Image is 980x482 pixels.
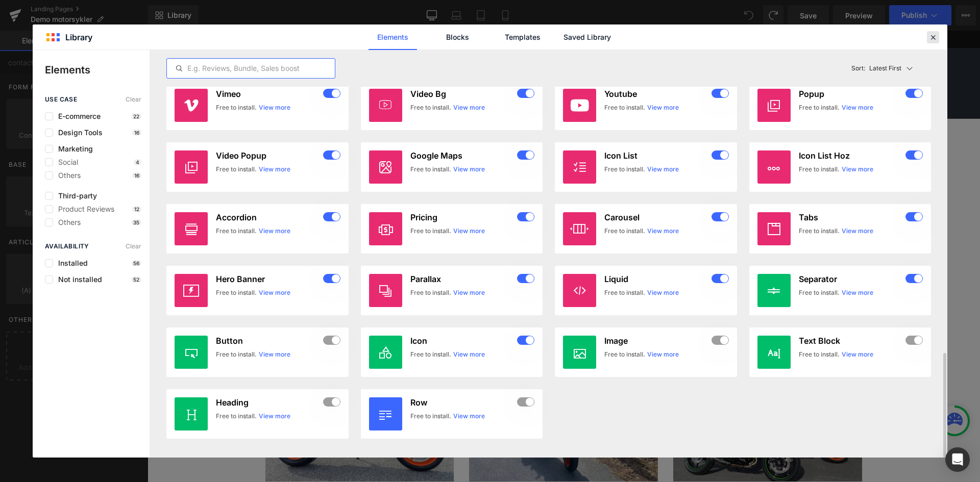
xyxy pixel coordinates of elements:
a: Elements [369,24,417,50]
p: [PERSON_NAME] ut kontaktskjema på siden her så tar vi kontakt i løpet av kort tid! Du har også mu... [118,214,409,248]
span: TLF: [PHONE_NUMBER] [636,73,730,82]
a: brukte motorsykler [214,146,284,156]
h3: Popup [799,89,904,99]
a: View more [259,412,290,421]
div: Free to install. [216,350,257,359]
span: Social [53,158,78,166]
p: Melding: [434,212,705,223]
a: View more [647,288,679,297]
div: Free to install. [799,165,840,174]
div: Free to install. [410,288,451,297]
nav: Secondary [591,67,738,88]
a: View more [259,288,290,297]
img: Prøv demosykkel hos ASM [322,309,510,450]
h3: Heading [216,397,321,408]
a: Templates [498,24,547,50]
a: TLF: [PHONE_NUMBER] [615,71,738,85]
h3: Separator [799,274,904,284]
h3: Icon [410,336,516,346]
nav: Primary [95,67,248,88]
div: Free to install. [410,412,451,421]
span: Not installed [53,275,102,284]
div: Free to install. [799,350,840,359]
p: Vi tilbyr demo på de fleste nye Kawasaki og KTM motorsykler. Det er også mulighet for demo på våre . [118,134,409,157]
span: Design Tools [53,129,103,137]
p: Elements [45,62,150,78]
span: Clear [126,243,141,250]
span: Installed [53,259,88,267]
p: 12 [132,206,141,212]
p: 52 [131,276,141,283]
a: View more [647,103,679,112]
input: Din e-post addresse [434,198,705,212]
div: Free to install. [604,350,645,359]
div: Free to install. [410,103,451,112]
p: 4 [134,159,141,165]
a: View more [453,288,485,297]
a: View more [259,226,290,236]
span: Sort: [851,65,865,72]
span: Clear [126,96,141,103]
h3: Icon List [604,150,709,161]
div: Free to install. [216,103,257,112]
p: 22 [131,113,141,119]
h3: Video Bg [410,89,516,99]
p: 56 [131,260,141,266]
div: Free to install. [604,288,645,297]
div: Free to install. [799,103,840,112]
button: All [217,31,324,54]
a: View more [259,350,290,359]
a: View more [647,350,679,359]
p: Latest First [869,64,901,73]
h3: Video Popup [216,150,321,161]
input: Ditt navn [434,147,705,161]
img: ASM MC [95,26,177,59]
a: View more [647,226,679,236]
h3: Pricing [410,212,516,222]
span: All [229,36,239,48]
a: View more [842,103,873,112]
div: Free to install. [216,412,257,421]
div: Free to install. [410,165,451,174]
div: Free to install. [799,288,840,297]
span: Product Reviews [53,205,114,213]
div: Free to install. [216,288,257,297]
input: E.g. Reviews, Bundle, Sales boost... [167,62,335,74]
div: Free to install. [216,226,257,236]
a: View more [453,350,485,359]
a: View more [453,226,485,236]
h3: Google Maps [410,150,516,161]
h3: Tabs [799,212,904,222]
a: View more [842,350,873,359]
a: View more [842,165,873,174]
p: Alle våre demo-sykler er godkjent forsikret. Skulle du derimot være uheldig å kræsje / ødlegge sy... [118,260,409,294]
div: Free to install. [410,350,451,359]
div: Free to install. [604,165,645,174]
p: 35 [131,219,141,225]
div: Free to install. [216,165,257,174]
a: View more [453,165,485,174]
h3: Icon List Hoz [799,150,904,161]
span: Marketing [53,145,93,153]
span: use case [45,96,77,103]
h3: Button [216,336,321,346]
a: View more [259,103,290,112]
h3: Image [604,336,709,346]
button: Latest FirstSort:Latest First [847,58,932,79]
p: 16 [132,130,141,136]
div: Open Intercom Messenger [945,447,970,472]
a: her [253,192,264,201]
span: Availability [45,243,89,250]
h3: Text Block [799,336,904,346]
button: SEND HENVENDELSE [434,247,705,268]
h3: Carousel [604,212,709,222]
img: Demo motorsykler KTM KAWASAKI og Husqvarna [526,309,715,450]
h3: Vimeo [216,89,321,99]
span: E-commerce [53,112,101,120]
a: View more [259,165,290,174]
a: View more [453,412,485,421]
strong: Book demo sykkel [118,105,240,120]
p: 16 [132,172,141,179]
span: Third-party [53,192,97,200]
h3: Parallax [410,274,516,284]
